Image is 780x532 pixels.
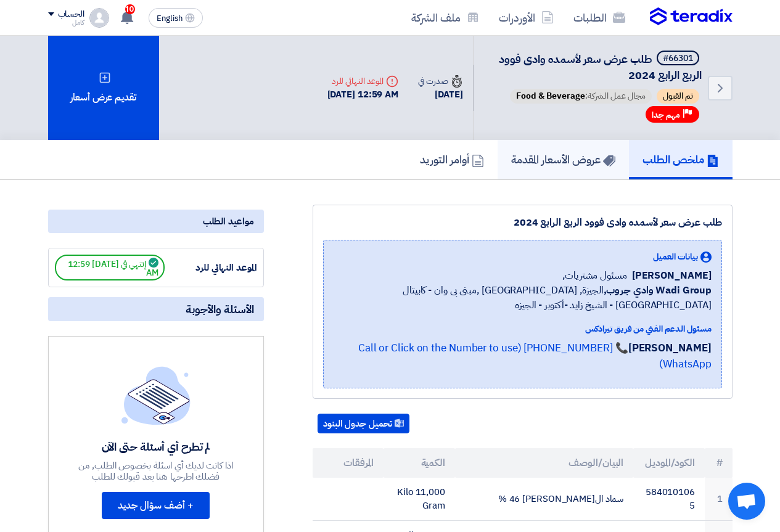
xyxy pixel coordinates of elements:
[653,250,698,263] span: بيانات العميل
[663,54,693,63] div: #66301
[705,448,733,478] th: #
[48,210,264,233] div: مواعيد الطلب
[652,109,680,121] span: مهم جدا
[406,140,498,179] a: أوامر التوريد
[499,51,702,83] span: طلب عرض سعر لأسمده وادى فوود الربع الرابع 2024
[455,478,633,521] td: سماد ال[PERSON_NAME] 46 %
[48,36,159,140] div: تقديم عرض أسعار
[384,478,455,521] td: 11,000 Kilo Gram
[511,152,615,166] h5: عروض الأسعار المقدمة
[633,448,705,478] th: الكود/الموديل
[510,89,652,104] span: مجال عمل الشركة:
[58,9,84,20] div: الحساب
[48,19,84,26] div: كامل
[489,3,564,32] a: الأوردرات
[384,448,455,478] th: الكمية
[489,51,702,83] h5: طلب عرض سعر لأسمده وادى فوود الربع الرابع 2024
[657,89,699,104] span: تم القبول
[633,478,705,521] td: 5840101065
[323,215,722,230] div: طلب عرض سعر لأسمده وادى فوود الربع الرابع 2024
[604,283,712,298] b: Wadi Group وادي جروب,
[455,448,633,478] th: البيان/الوصف
[121,366,191,424] img: empty_state_list.svg
[334,322,712,335] div: مسئول الدعم الفني من فريق تيرادكس
[165,261,257,275] div: الموعد النهائي للرد
[313,448,384,478] th: المرفقات
[650,7,733,26] img: Teradix logo
[318,414,409,433] button: تحميل جدول البنود
[334,283,712,313] span: الجيزة, [GEOGRAPHIC_DATA] ,مبنى بى وان - كابيتال [GEOGRAPHIC_DATA] - الشيخ زايد -أكتوبر - الجيزه
[358,340,712,372] a: 📞 [PHONE_NUMBER] (Call or Click on the Number to use WhatsApp)
[642,152,719,166] h5: ملخص الطلب
[149,8,203,28] button: English
[418,88,462,102] div: [DATE]
[327,88,399,102] div: [DATE] 12:59 AM
[562,268,627,283] span: مسئول مشتريات,
[629,140,733,179] a: ملخص الطلب
[66,440,246,454] div: لم تطرح أي أسئلة حتى الآن
[418,75,462,88] div: صدرت في
[516,89,585,102] span: Food & Beverage
[420,152,484,166] h5: أوامر التوريد
[66,460,246,482] div: اذا كانت لديك أي اسئلة بخصوص الطلب, من فضلك اطرحها هنا بعد قبولك للطلب
[89,8,109,28] img: profile_test.png
[186,302,254,316] span: الأسئلة والأجوبة
[564,3,635,32] a: الطلبات
[628,340,712,356] strong: [PERSON_NAME]
[327,75,399,88] div: الموعد النهائي للرد
[125,4,135,14] span: 10
[401,3,489,32] a: ملف الشركة
[55,255,165,280] span: إنتهي في [DATE] 12:59 AM
[705,478,733,521] td: 1
[157,14,183,23] span: English
[728,483,765,520] div: Open chat
[632,268,712,283] span: [PERSON_NAME]
[498,140,629,179] a: عروض الأسعار المقدمة
[102,492,210,519] button: + أضف سؤال جديد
